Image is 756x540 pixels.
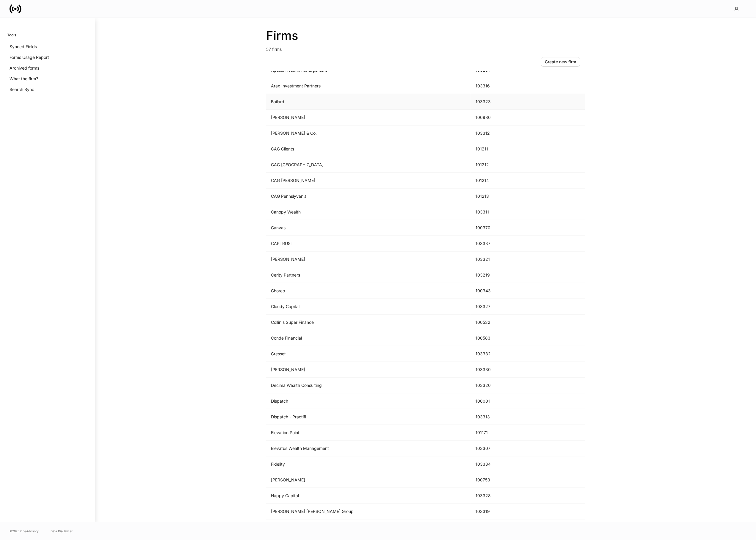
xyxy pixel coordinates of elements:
td: Dispatch [266,393,471,409]
td: Elevation Point [266,425,471,441]
td: 103320 [471,378,516,393]
td: Collin's Super Finance [266,315,471,330]
a: Forms Usage Report [7,52,88,63]
td: 100532 [471,315,516,330]
td: 100370 [471,220,516,236]
td: 103316 [471,78,516,94]
td: [PERSON_NAME] [266,252,471,267]
p: Archived forms [10,65,39,71]
td: 101214 [471,173,516,189]
button: Create new firm [541,57,580,67]
td: 100583 [471,330,516,346]
td: 101213 [471,189,516,204]
td: 103219 [471,267,516,283]
td: Canopy Wealth [266,204,471,220]
h6: Tools [7,32,16,38]
td: Canvas [266,220,471,236]
td: 101211 [471,141,516,157]
a: Search Sync [7,84,88,95]
a: Data Disclaimer [51,529,73,533]
td: 101171 [471,425,516,441]
td: 101212 [471,157,516,173]
p: Forms Usage Report [10,54,49,60]
td: Happy Capital [266,488,471,504]
td: Cloudy Capital [266,299,471,315]
td: 103332 [471,346,516,362]
td: 100343 [471,283,516,299]
td: Dispatch - Practifi [266,409,471,425]
td: Arax Investment Partners [266,78,471,94]
a: What the firm? [7,73,88,84]
h2: Firms [266,29,585,43]
td: 103327 [471,299,516,315]
td: Decima Wealth Consulting [266,378,471,393]
td: 103328 [471,488,516,504]
div: Create new firm [545,59,576,65]
td: [PERSON_NAME] [PERSON_NAME] Group [266,504,471,519]
td: 103330 [471,362,516,378]
p: Search Sync [10,87,34,92]
td: [PERSON_NAME] [266,472,471,488]
td: 103334 [471,456,516,472]
td: 103311 [471,204,516,220]
td: 103312 [471,125,516,141]
p: What the firm? [10,76,38,82]
td: 103337 [471,236,516,252]
td: [PERSON_NAME] & Co. [266,125,471,141]
a: Synced Fields [7,41,88,52]
td: [PERSON_NAME] [266,110,471,125]
td: Conde Financial [266,330,471,346]
td: [PERSON_NAME] [266,362,471,378]
td: CAPTRUST [266,236,471,252]
td: CAG [GEOGRAPHIC_DATA] [266,157,471,173]
td: 100753 [471,472,516,488]
td: Choreo [266,283,471,299]
td: 103321 [471,252,516,267]
td: KD [266,519,471,535]
a: Archived forms [7,63,88,73]
p: 57 firms [266,43,585,52]
span: © 2025 OneAdvisory [10,529,39,533]
td: 100980 [471,110,516,125]
td: 103323 [471,94,516,110]
td: Elevatus Wealth Management [266,441,471,456]
td: 100081 [471,519,516,535]
td: Cerity Partners [266,267,471,283]
td: 103319 [471,504,516,519]
p: Synced Fields [10,44,37,50]
td: 100001 [471,393,516,409]
td: Fidelity [266,456,471,472]
td: 103313 [471,409,516,425]
td: CAG Clients [266,141,471,157]
td: CAG [PERSON_NAME] [266,173,471,189]
td: Cresset [266,346,471,362]
td: CAG Pennslyvania [266,189,471,204]
td: 103307 [471,441,516,456]
td: Bailard [266,94,471,110]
